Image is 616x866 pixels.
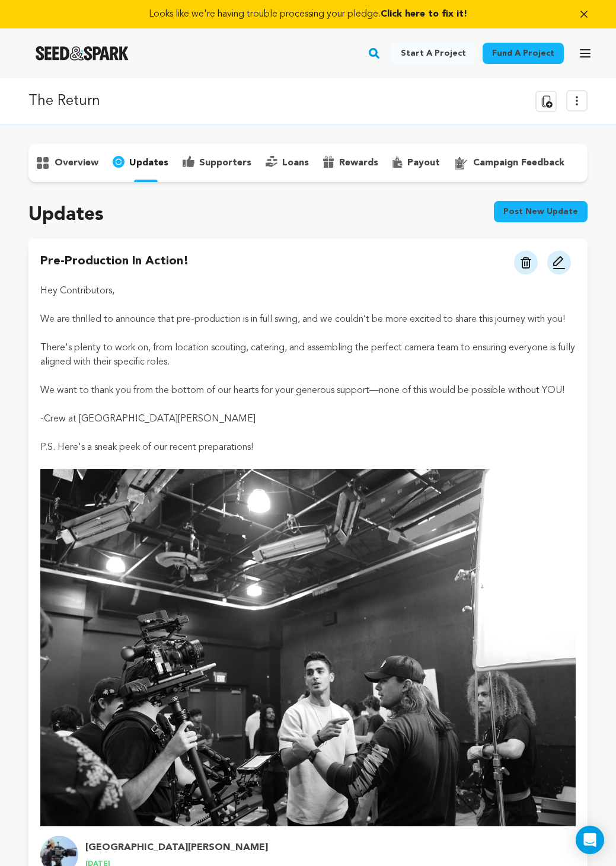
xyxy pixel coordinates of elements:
button: updates [106,154,175,172]
p: -Crew at [GEOGRAPHIC_DATA][PERSON_NAME] [40,412,576,426]
p: payout [407,156,440,170]
p: supporters [199,156,251,170]
button: rewards [316,154,385,172]
a: Fund a project [483,43,564,64]
a: Looks like we're having trouble processing your pledge.Click here to fix it! [14,7,602,21]
p: loans [282,156,309,170]
p: The Return [28,91,100,112]
p: We want to thank you from the bottom of our hearts for your generous support—none of this would b... [40,384,576,398]
p: We are thrilled to announce that pre-production is in full swing, and we couldn’t be more excited... [40,312,576,327]
img: trash.svg [521,257,531,269]
span: Click here to fix it! [381,9,467,19]
p: There's plenty to work on, from location scouting, catering, and assembling the perfect camera te... [40,341,576,369]
button: overview [28,154,106,172]
p: updates [129,156,168,170]
img: pencil.svg [552,255,566,270]
div: Open Intercom Messenger [576,826,604,854]
button: payout [385,154,447,172]
h4: Pre-Production in Action! [40,253,189,274]
h2: Updates [28,201,104,229]
img: Seed&Spark Logo Dark Mode [36,46,129,60]
a: Seed&Spark Homepage [36,46,129,60]
h4: [GEOGRAPHIC_DATA][PERSON_NAME] [85,841,268,855]
p: rewards [339,156,378,170]
p: Hey Contributors, [40,284,576,298]
img: 1729462618-10_2_24%20FILM%2033%20BTS%20(2).jpg [40,469,576,826]
button: supporters [175,154,258,172]
p: campaign feedback [473,156,564,170]
p: P.S. Here's a sneak peek of our recent preparations! [40,440,576,455]
p: overview [55,156,98,170]
button: loans [258,154,316,172]
button: Post new update [494,201,588,222]
a: Start a project [391,43,475,64]
button: campaign feedback [447,154,572,172]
